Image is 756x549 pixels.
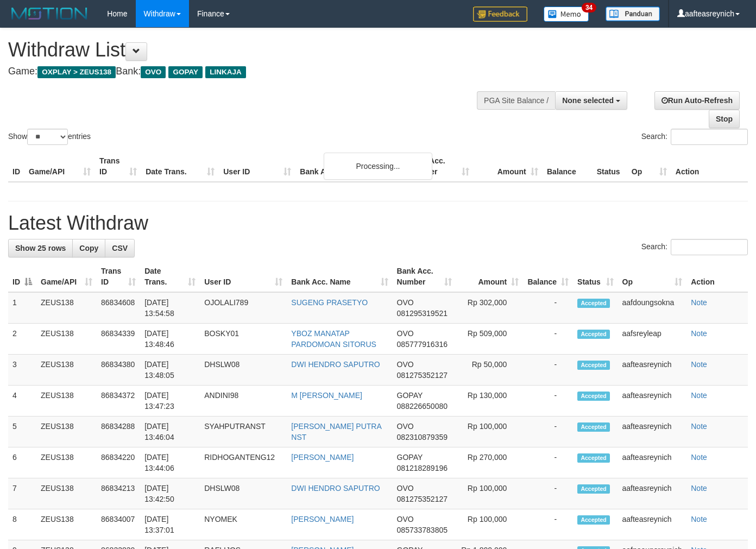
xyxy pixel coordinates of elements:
td: ZEUS138 [36,447,97,478]
td: Rp 270,000 [456,447,523,478]
td: - [523,509,573,540]
span: OXPLAY > ZEUS138 [37,66,116,78]
a: Note [691,422,707,431]
button: None selected [555,91,627,110]
span: Accepted [577,392,610,401]
a: M [PERSON_NAME] [291,391,362,400]
a: [PERSON_NAME] [291,453,354,462]
span: Accepted [577,484,610,494]
td: 7 [8,478,36,509]
span: GOPAY [397,453,423,462]
th: Op [627,151,671,182]
th: Trans ID [95,151,141,182]
td: [DATE] 13:44:06 [140,447,200,478]
td: DHSLW08 [200,478,287,509]
th: Op: activate to sort column ascending [618,261,687,292]
th: Action [671,151,748,182]
td: 1 [8,292,36,324]
th: Balance [543,151,593,182]
td: 6 [8,447,36,478]
th: Bank Acc. Name: activate to sort column ascending [287,261,392,292]
a: Copy [72,239,105,257]
a: Note [691,453,707,462]
th: Bank Acc. Number: activate to sort column ascending [393,261,457,292]
td: BOSKY01 [200,324,287,355]
td: 86834372 [97,386,140,417]
td: ZEUS138 [36,355,97,386]
span: Copy 081275352127 to clipboard [397,495,448,503]
span: Copy 085733783805 to clipboard [397,526,448,534]
h4: Game: Bank: [8,66,493,77]
label: Search: [641,129,748,145]
a: Note [691,515,707,523]
span: Copy 082310879359 to clipboard [397,433,448,441]
span: Copy 081295319521 to clipboard [397,309,448,318]
th: Game/API [24,151,95,182]
th: Balance: activate to sort column ascending [523,261,573,292]
input: Search: [671,129,748,145]
td: 86834339 [97,324,140,355]
td: 2 [8,324,36,355]
td: [DATE] 13:47:23 [140,386,200,417]
span: Copy [79,244,98,253]
h1: Latest Withdraw [8,212,748,234]
span: OVO [397,329,414,338]
th: Bank Acc. Number [404,151,473,182]
td: 5 [8,417,36,447]
span: Copy 081218289196 to clipboard [397,464,448,472]
span: None selected [562,96,614,105]
td: ZEUS138 [36,417,97,447]
img: panduan.png [606,7,660,21]
td: ANDINI98 [200,386,287,417]
span: LINKAJA [205,66,246,78]
td: 8 [8,509,36,540]
a: Note [691,360,707,369]
td: aafsreyleap [618,324,687,355]
td: RIDHOGANTENG12 [200,447,287,478]
th: Status [593,151,627,182]
a: [PERSON_NAME] PUTRA NST [291,422,381,441]
td: 86834608 [97,292,140,324]
td: - [523,447,573,478]
td: Rp 50,000 [456,355,523,386]
td: aafteasreynich [618,417,687,447]
span: Accepted [577,299,610,308]
th: Bank Acc. Name [295,151,404,182]
td: - [523,324,573,355]
td: Rp 130,000 [456,386,523,417]
td: ZEUS138 [36,386,97,417]
td: SYAHPUTRANST [200,417,287,447]
a: SUGENG PRASETYO [291,298,368,307]
span: Accepted [577,515,610,525]
th: Date Trans. [141,151,219,182]
img: Button%20Memo.svg [544,7,589,22]
td: 4 [8,386,36,417]
td: 86834213 [97,478,140,509]
span: GOPAY [397,391,423,400]
td: 86834220 [97,447,140,478]
span: Show 25 rows [15,244,66,253]
span: Accepted [577,330,610,339]
a: Note [691,329,707,338]
span: OVO [397,422,414,431]
h1: Withdraw List [8,39,493,61]
td: - [523,417,573,447]
td: 86834288 [97,417,140,447]
span: Accepted [577,361,610,370]
td: aafteasreynich [618,386,687,417]
td: Rp 509,000 [456,324,523,355]
th: User ID [219,151,295,182]
th: Amount [474,151,543,182]
input: Search: [671,239,748,255]
th: Game/API: activate to sort column ascending [36,261,97,292]
select: Showentries [27,129,68,145]
td: [DATE] 13:54:58 [140,292,200,324]
a: YBOZ MANATAP PARDOMOAN SITORUS [291,329,376,349]
td: DHSLW08 [200,355,287,386]
td: aafteasreynich [618,478,687,509]
span: OVO [141,66,166,78]
td: Rp 100,000 [456,417,523,447]
span: Accepted [577,422,610,432]
td: 86834007 [97,509,140,540]
td: 86834380 [97,355,140,386]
